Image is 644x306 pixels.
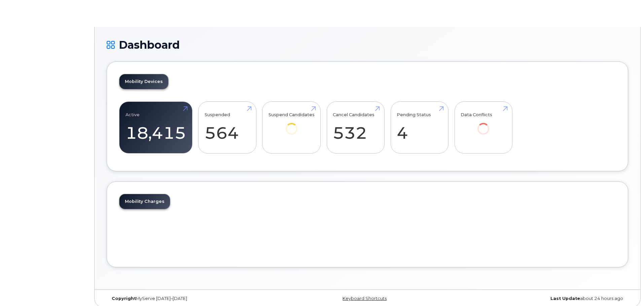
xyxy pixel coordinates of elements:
a: Data Conflicts [461,105,506,144]
strong: Last Update [550,296,580,301]
div: MyServe [DATE]–[DATE] [107,296,281,301]
a: Mobility Devices [119,74,168,89]
a: Active 18,415 [126,105,186,150]
div: about 24 hours ago [454,296,628,301]
a: Suspend Candidates [269,105,315,144]
a: Keyboard Shortcuts [343,296,387,301]
strong: Copyright [112,296,136,301]
h1: Dashboard [107,39,628,51]
a: Mobility Charges [119,194,170,209]
a: Pending Status 4 [397,105,442,150]
a: Suspended 564 [205,105,250,150]
a: Cancel Candidates 532 [333,105,378,150]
